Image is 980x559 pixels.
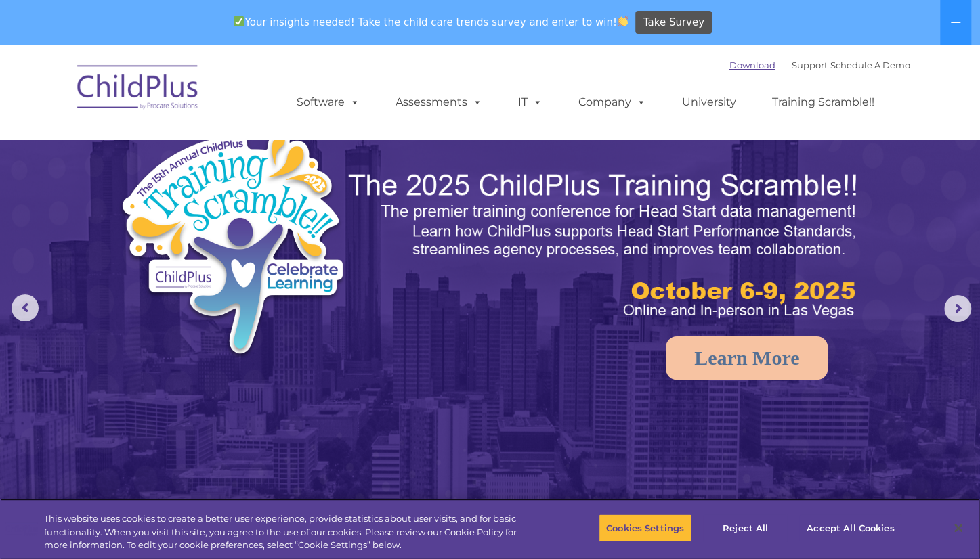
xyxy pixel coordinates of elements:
[799,514,901,542] button: Accept All Cookies
[943,513,973,543] button: Close
[188,89,230,99] span: Last name
[234,16,244,26] img: ✅
[283,89,373,116] a: Software
[729,60,910,70] font: |
[729,60,775,70] a: Download
[565,89,660,116] a: Company
[759,89,888,116] a: Training Scramble!!
[643,11,704,35] span: Take Survey
[70,55,206,123] img: ChildPlus by Procare Solutions
[228,9,634,35] span: Your insights needed! Take the child care trends survey and enter to win!
[703,514,788,542] button: Reject All
[666,336,828,380] a: Learn More
[792,60,828,70] a: Support
[382,89,496,116] a: Assessments
[668,89,750,116] a: University
[188,145,246,155] span: Phone number
[830,60,910,70] a: Schedule A Demo
[44,512,539,552] div: This website uses cookies to create a better user experience, provide statistics about user visit...
[618,16,628,26] img: 👏
[505,89,556,116] a: IT
[599,514,691,542] button: Cookies Settings
[635,11,712,35] a: Take Survey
